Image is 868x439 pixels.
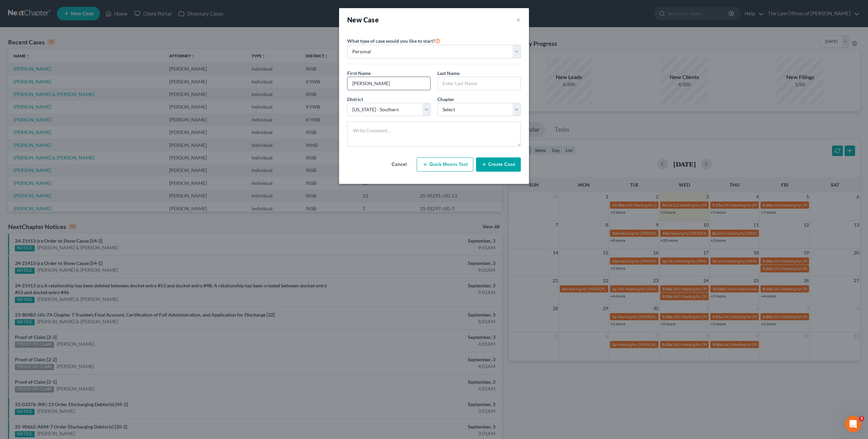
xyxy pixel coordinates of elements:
span: 3 [859,416,864,421]
span: District [347,96,363,102]
button: × [516,15,521,24]
strong: New Case [347,16,379,24]
label: What type of case would you like to start? [347,37,440,45]
span: Chapter [437,96,454,102]
span: Last Name [437,70,459,76]
button: Create Case [476,157,521,172]
button: Quick Means Test [417,157,473,172]
input: Enter Last Name [438,77,520,90]
iframe: Intercom live chat [845,416,861,432]
input: Enter First Name [348,77,430,90]
span: First Name [347,70,371,76]
button: Cancel [384,158,414,171]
